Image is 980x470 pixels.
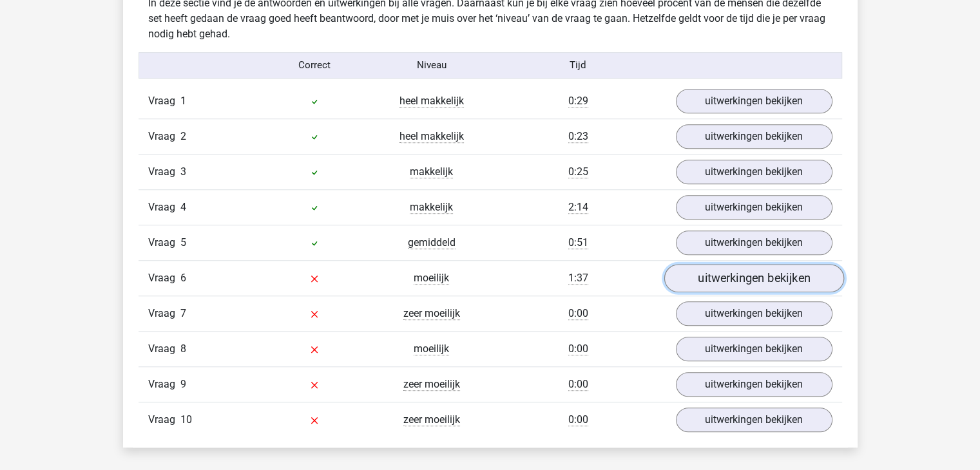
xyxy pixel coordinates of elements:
[148,377,180,392] span: Vraag
[568,201,588,214] span: 2:14
[148,93,180,109] span: Vraag
[180,201,186,213] span: 4
[568,307,588,320] span: 0:00
[676,372,832,397] a: uitwerkingen bekijken
[148,412,180,428] span: Vraag
[414,272,449,285] span: moeilijk
[676,89,832,113] a: uitwerkingen bekijken
[180,95,186,107] span: 1
[148,200,180,215] span: Vraag
[180,413,192,426] span: 10
[403,307,460,320] span: zeer moeilijk
[148,129,180,144] span: Vraag
[408,236,456,249] span: gemiddeld
[414,343,449,355] span: moeilijk
[256,58,373,73] div: Correct
[676,408,832,432] a: uitwerkingen bekijken
[403,378,460,391] span: zeer moeilijk
[568,236,588,249] span: 0:51
[148,270,180,286] span: Vraag
[568,343,588,355] span: 0:00
[676,160,832,184] a: uitwerkingen bekijken
[180,343,186,355] span: 8
[180,272,186,284] span: 6
[148,341,180,357] span: Vraag
[399,95,464,108] span: heel makkelijk
[180,378,186,390] span: 9
[490,58,666,73] div: Tijd
[410,165,453,178] span: makkelijk
[410,201,453,214] span: makkelijk
[373,58,490,73] div: Niveau
[403,413,460,426] span: zeer moeilijk
[148,235,180,250] span: Vraag
[568,272,588,285] span: 1:37
[568,413,588,426] span: 0:00
[676,230,832,255] a: uitwerkingen bekijken
[180,307,186,319] span: 7
[568,95,588,108] span: 0:29
[568,130,588,143] span: 0:23
[180,165,186,178] span: 3
[180,236,186,249] span: 5
[399,130,464,143] span: heel makkelijk
[148,164,180,180] span: Vraag
[664,264,843,292] a: uitwerkingen bekijken
[568,378,588,391] span: 0:00
[148,306,180,321] span: Vraag
[676,337,832,361] a: uitwerkingen bekijken
[568,165,588,178] span: 0:25
[180,130,186,142] span: 2
[676,124,832,149] a: uitwerkingen bekijken
[676,301,832,326] a: uitwerkingen bekijken
[676,195,832,220] a: uitwerkingen bekijken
